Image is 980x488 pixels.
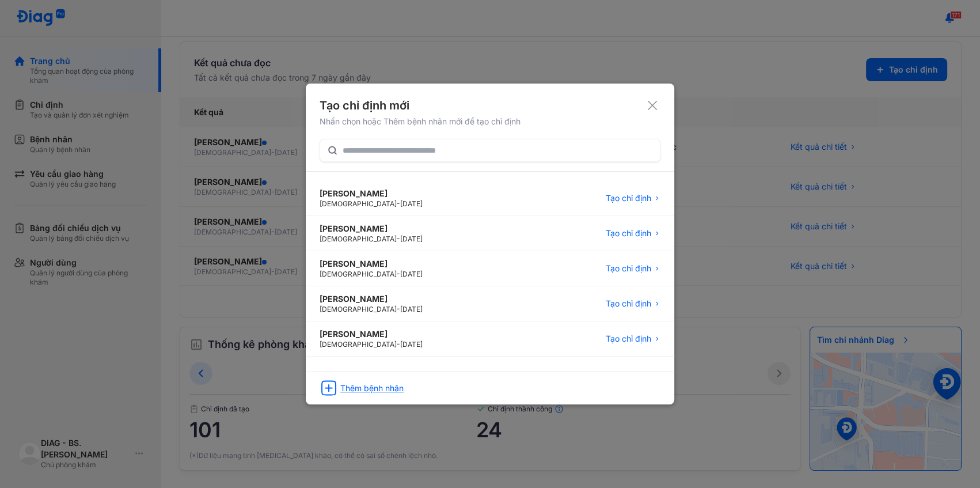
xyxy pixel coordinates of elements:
span: [DEMOGRAPHIC_DATA] [320,340,397,349]
span: Tạo chỉ định [606,192,651,204]
span: - [397,234,400,243]
span: [DATE] [400,270,423,278]
div: Tạo chỉ định mới [320,97,660,114]
span: [DATE] [400,199,423,208]
span: - [397,305,400,313]
span: Tạo chỉ định [606,333,651,345]
span: Tạo chỉ định [606,298,651,309]
span: [DATE] [400,234,423,243]
div: [PERSON_NAME] [320,188,423,199]
span: [DATE] [400,305,423,313]
span: [DEMOGRAPHIC_DATA] [320,234,397,243]
span: - [397,270,400,278]
span: Tạo chỉ định [606,263,651,274]
span: [DEMOGRAPHIC_DATA] [320,270,397,278]
span: [DEMOGRAPHIC_DATA] [320,305,397,313]
div: [PERSON_NAME] [320,258,423,270]
div: [PERSON_NAME] [320,328,423,340]
div: Thêm bệnh nhân [340,383,404,394]
div: [PERSON_NAME] [320,223,423,234]
span: [DATE] [400,340,423,349]
span: Tạo chỉ định [606,228,651,239]
span: - [397,340,400,349]
span: [DEMOGRAPHIC_DATA] [320,199,397,208]
div: [PERSON_NAME] [320,293,423,305]
span: - [397,199,400,208]
div: Nhấn chọn hoặc Thêm bệnh nhân mới để tạo chỉ định [320,116,660,127]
